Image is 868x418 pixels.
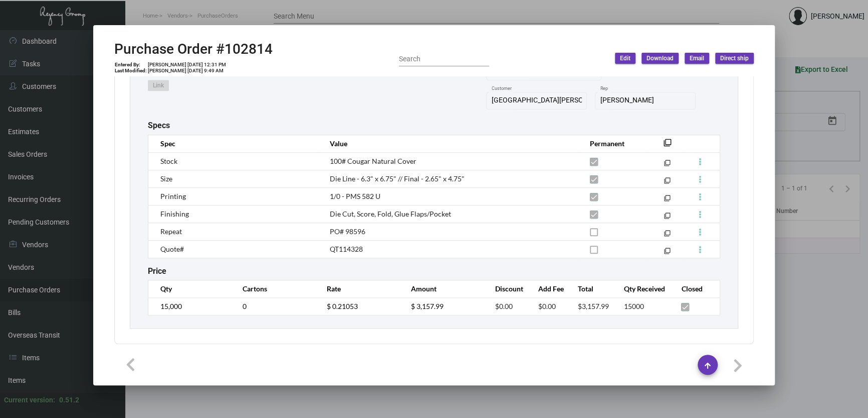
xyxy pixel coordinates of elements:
[538,302,556,310] span: $0.00
[664,250,671,256] mat-icon: filter_none
[685,53,709,64] button: Email
[160,174,172,183] span: Size
[568,280,614,297] th: Total
[620,54,630,63] span: Edit
[664,215,671,221] mat-icon: filter_none
[485,280,528,297] th: Discount
[160,227,182,236] span: Repeat
[160,210,189,218] span: Finishing
[330,157,416,165] span: 100# Cougar Natural Cover
[148,80,169,91] button: Link
[528,280,568,297] th: Add Fee
[401,280,485,297] th: Amount
[148,121,170,130] h2: Specs
[664,142,672,150] mat-icon: filter_none
[330,245,363,253] span: QT114328
[59,395,79,405] div: 0.51.2
[690,54,704,63] span: Email
[580,135,648,152] th: Permanent
[664,232,671,239] mat-icon: filter_none
[664,162,671,168] mat-icon: filter_none
[148,266,166,276] h2: Price
[615,53,635,64] button: Edit
[147,68,227,74] td: [PERSON_NAME] [DATE] 9:49 AM
[664,179,671,186] mat-icon: filter_none
[330,174,465,183] span: Die Line - 6.3" x 6.75" // Final - 2.65" x 4.75"
[495,302,513,310] span: $0.00
[160,157,177,165] span: Stock
[114,41,273,58] h2: Purchase Order #102814
[114,68,147,74] td: Last Modified:
[153,81,164,90] span: Link
[233,280,317,297] th: Cartons
[664,197,671,203] mat-icon: filter_none
[330,227,365,236] span: PO# 98596
[641,53,679,64] button: Download
[148,135,320,152] th: Spec
[4,395,55,405] div: Current version:
[330,210,451,218] span: Die Cut, Score, Fold, Glue Flaps/Pocket
[720,54,749,63] span: Direct ship
[114,62,147,68] td: Entered By:
[578,302,609,310] span: $3,157.99
[147,62,227,68] td: [PERSON_NAME] [DATE] 12:31 PM
[160,192,186,200] span: Printing
[671,280,720,297] th: Closed
[160,245,184,253] span: Quote#
[148,280,233,297] th: Qty
[646,54,674,63] span: Download
[715,53,754,64] button: Direct ship
[624,302,644,310] span: 15000
[317,280,401,297] th: Rate
[614,280,671,297] th: Qty Received
[330,192,380,200] span: 1/0 - PMS 582 U
[320,135,580,152] th: Value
